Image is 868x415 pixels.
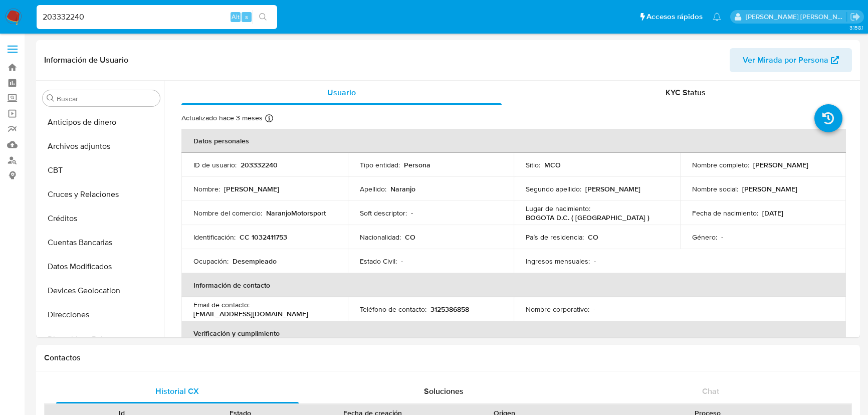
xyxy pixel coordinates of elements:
p: [PERSON_NAME] [753,160,808,169]
p: 203332240 [241,160,278,169]
p: Soft descriptor : [360,209,407,218]
a: Salir [850,12,860,22]
h1: Información de Usuario [44,55,128,65]
p: leonardo.alvarezortiz@mercadolibre.com.co [746,12,847,22]
p: Naranjo [390,184,415,193]
p: Persona [404,160,430,169]
a: Notificaciones [713,13,721,21]
span: KYC Status [666,87,706,98]
p: [EMAIL_ADDRESS][DOMAIN_NAME] [193,309,308,318]
p: Nombre completo : [692,160,749,169]
p: Lugar de nacimiento : [526,204,590,213]
p: - [411,209,413,218]
span: Usuario [327,87,356,98]
button: CBT [39,158,164,182]
span: Soluciones [424,385,464,397]
p: ID de usuario : [193,160,237,169]
p: Apellido : [360,184,386,193]
p: CC 1032411753 [240,233,287,242]
span: Accesos rápidos [646,12,703,22]
p: Fecha de nacimiento : [692,209,758,218]
p: [PERSON_NAME] [585,184,640,193]
p: Nombre social : [692,184,738,193]
p: [DATE] [762,209,783,218]
p: CO [405,233,415,242]
button: Archivos adjuntos [39,134,164,158]
button: Buscar [47,94,55,102]
p: BOGOTA D.C. ( [GEOGRAPHIC_DATA] ) [526,213,649,222]
p: MCO [544,160,561,169]
button: Cruces y Relaciones [39,182,164,206]
th: Información de contacto [181,273,846,297]
th: Datos personales [181,129,846,153]
p: NaranjoMotorsport [266,209,326,218]
p: - [721,233,723,242]
span: s [245,12,248,22]
p: - [401,257,403,266]
h1: Contactos [44,353,852,363]
p: Tipo entidad : [360,160,400,169]
p: Identificación : [193,233,236,242]
button: Direcciones [39,303,164,327]
p: Sitio : [526,160,540,169]
p: Género : [692,233,717,242]
p: Ocupación : [193,257,229,266]
button: Datos Modificados [39,255,164,279]
p: Nombre corporativo : [526,305,589,314]
p: País de residencia : [526,233,584,242]
p: Nombre : [193,184,220,193]
p: Nombre del comercio : [193,209,262,218]
button: Devices Geolocation [39,279,164,303]
p: Estado Civil : [360,257,397,266]
p: Email de contacto : [193,300,250,309]
button: Créditos [39,206,164,231]
p: Segundo apellido : [526,184,581,193]
p: Nacionalidad : [360,233,401,242]
p: Ingresos mensuales : [526,257,590,266]
span: Chat [702,385,719,397]
button: Cuentas Bancarias [39,231,164,255]
p: Desempleado [233,257,277,266]
p: Teléfono de contacto : [360,305,426,314]
span: Historial CX [155,385,199,397]
button: Anticipos de dinero [39,110,164,134]
p: [PERSON_NAME] [742,184,797,193]
button: search-icon [253,10,273,24]
input: Buscar usuario o caso... [37,11,277,24]
p: - [594,257,596,266]
button: Ver Mirada por Persona [730,48,852,72]
p: 3125386858 [430,305,469,314]
p: - [593,305,595,314]
p: [PERSON_NAME] [224,184,279,193]
button: Dispositivos Point [39,327,164,351]
p: Actualizado hace 3 meses [181,113,263,123]
input: Buscar [57,94,156,103]
p: CO [588,233,598,242]
span: Alt [232,12,240,22]
th: Verificación y cumplimiento [181,321,846,345]
span: Ver Mirada por Persona [743,48,828,72]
